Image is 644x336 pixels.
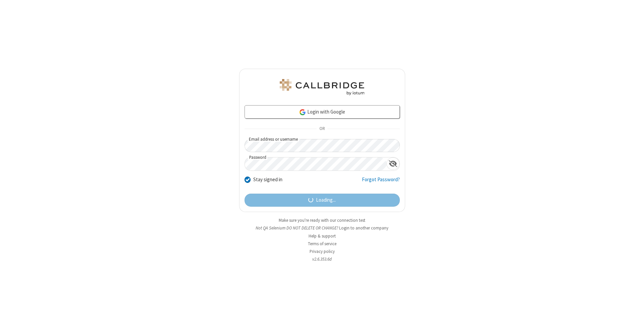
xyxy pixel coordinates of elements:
img: QA Selenium DO NOT DELETE OR CHANGE [278,79,366,95]
img: google-icon.png [299,109,306,116]
iframe: Chat [627,319,639,331]
a: Terms of service [308,241,336,247]
a: Make sure you're ready with our connection test [279,217,365,223]
div: Show password [386,157,399,170]
a: Privacy policy [310,249,335,254]
span: Loading... [316,196,336,204]
button: Loading... [245,194,400,207]
a: Help & support [309,233,336,239]
label: Stay signed in [253,176,282,184]
li: Not QA Selenium DO NOT DELETE OR CHANGE? [239,225,405,231]
input: Password [245,157,386,171]
a: Login with Google [245,105,400,119]
input: Email address or username [245,139,400,152]
a: Forgot Password? [362,176,400,189]
span: OR [317,124,327,134]
button: Login to another company [339,225,388,231]
li: v2.6.353.6d [239,256,405,262]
